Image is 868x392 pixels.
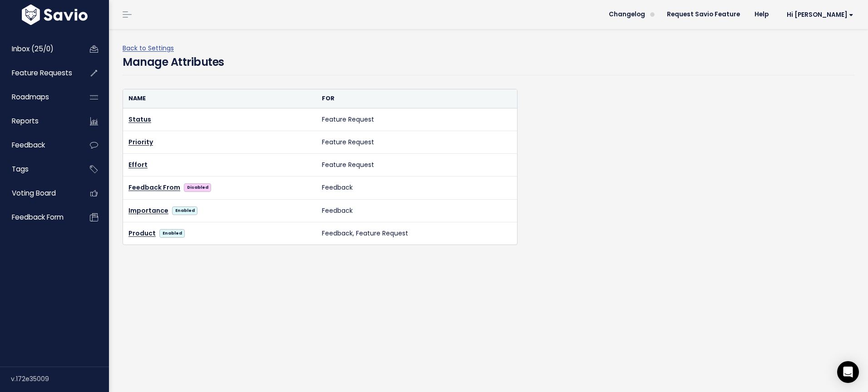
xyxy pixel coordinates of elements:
[12,116,39,126] span: Reports
[660,8,747,21] a: Request Savio Feature
[12,140,45,150] span: Feedback
[163,230,182,236] strong: Enabled
[776,8,861,22] a: Hi [PERSON_NAME]
[128,182,180,193] a: Feedback From
[12,44,54,54] span: Inbox (25/0)
[316,176,517,199] td: Feedback
[2,39,75,59] a: Inbox (25/0)
[316,199,517,222] td: Feedback
[2,111,75,132] a: Reports
[12,92,49,102] span: Roadmaps
[2,159,75,180] a: Tags
[2,135,75,156] a: Feedback
[128,115,151,124] a: Status
[20,5,90,25] img: logo-white.9d6f32f41409.svg
[123,54,224,70] h4: Manage Attributes
[128,205,168,216] a: Importance
[609,11,645,18] span: Changelog
[128,160,148,169] a: Effort
[2,87,75,108] a: Roadmaps
[747,8,776,21] a: Help
[2,183,75,204] a: Voting Board
[123,89,316,108] th: Name
[12,212,64,222] span: Feedback form
[787,11,853,18] span: Hi [PERSON_NAME]
[12,164,29,174] span: Tags
[128,137,153,147] a: Priority
[123,44,174,53] a: Back to Settings
[12,68,72,78] span: Feature Requests
[11,367,109,391] div: v.172e35009
[175,208,195,213] strong: Enabled
[316,89,517,108] th: For
[128,228,156,239] a: Product
[2,207,75,228] a: Feedback form
[2,63,75,83] a: Feature Requests
[187,185,208,190] strong: Disabled
[316,154,517,176] td: Feature Request
[316,108,517,131] td: Feature Request
[316,222,517,245] td: Feedback, Feature Request
[316,131,517,154] td: Feature Request
[12,188,56,198] span: Voting Board
[837,361,859,383] div: Open Intercom Messenger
